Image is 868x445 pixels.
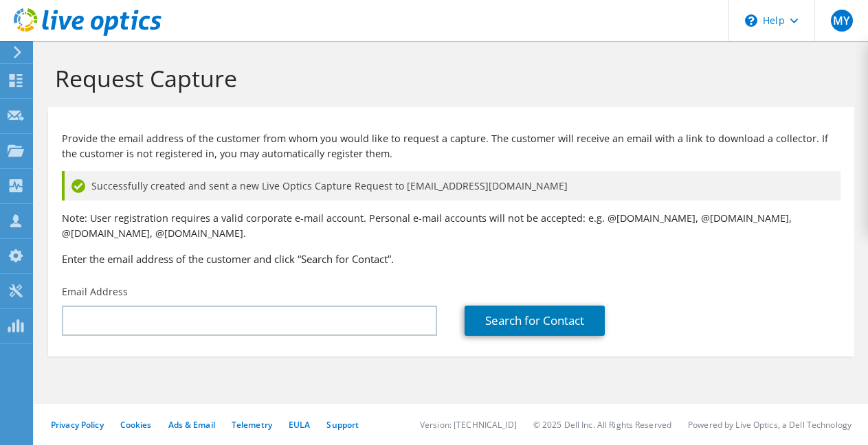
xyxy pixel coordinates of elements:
[831,10,853,32] span: MY
[120,419,152,431] a: Cookies
[533,419,671,431] li: © 2025 Dell Inc. All Rights Reserved
[51,419,104,431] a: Privacy Policy
[326,419,359,431] a: Support
[62,251,841,266] h3: Enter the email address of the customer and click “Search for Contact”.
[688,419,852,431] li: Powered by Live Optics, a Dell Technology
[420,419,517,431] li: Version: [TECHNICAL_ID]
[91,179,568,194] span: Successfully created and sent a new Live Optics Capture Request to [EMAIL_ADDRESS][DOMAIN_NAME]
[745,14,757,27] svg: \n
[62,131,841,161] p: Provide the email address of the customer from whom you would like to request a capture. The cust...
[55,64,841,93] h1: Request Capture
[62,285,128,299] label: Email Address
[289,419,310,431] a: EULA
[465,306,605,336] a: Search for Contact
[62,211,841,241] p: Note: User registration requires a valid corporate e-mail account. Personal e-mail accounts will ...
[168,419,215,431] a: Ads & Email
[232,419,272,431] a: Telemetry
